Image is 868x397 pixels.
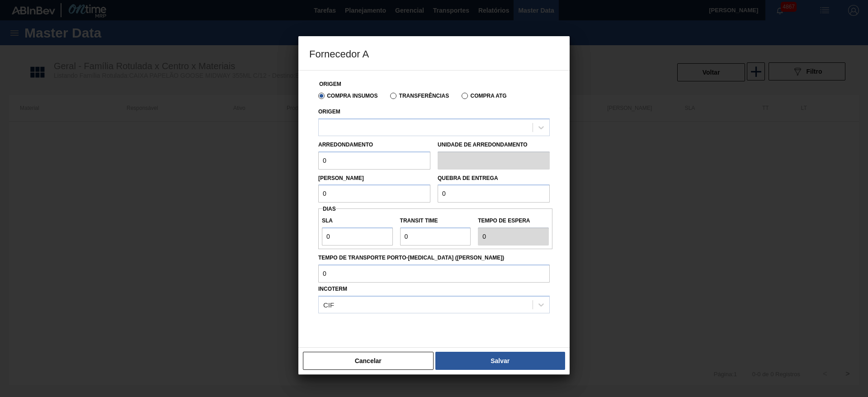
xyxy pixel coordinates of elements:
[438,138,550,151] label: Unidade de arredondamento
[318,93,377,99] label: Compra Insumos
[298,36,570,71] h3: Fornecedor A
[462,93,506,99] label: Compra ATG
[322,214,393,227] label: SLA
[390,93,449,99] label: Transferências
[435,352,565,370] button: Salvar
[323,301,334,308] div: CIF
[303,352,434,370] button: Cancelar
[323,206,336,212] span: Dias
[318,251,550,265] label: Tempo de Transporte Porto-[MEDICAL_DATA] ([PERSON_NAME])
[478,214,549,227] label: Tempo de espera
[319,81,341,87] label: Origem
[400,214,471,227] label: Transit Time
[318,175,364,181] label: [PERSON_NAME]
[438,175,498,181] label: Quebra de entrega
[318,286,347,292] label: Incoterm
[318,142,373,148] label: Arredondamento
[318,109,340,115] label: Origem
